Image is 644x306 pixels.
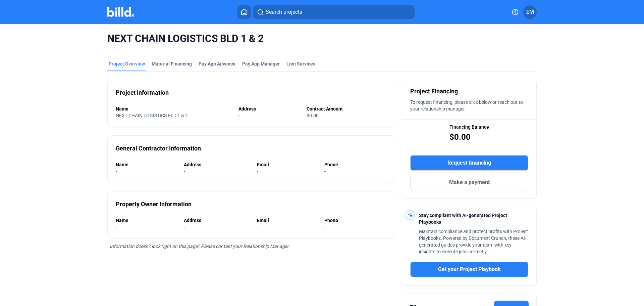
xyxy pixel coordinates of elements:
span: - [324,169,326,174]
button: Get your Project Playbook [410,262,528,277]
span: - [116,224,117,230]
span: Stay compliant with AI-generated Project Playbooks [419,213,507,225]
button: Search projects [253,5,415,19]
span: To request financing, please click below or reach out to your relationship manager. [410,99,523,112]
span: Maintain compliance and protect profits with Project Playbooks. Powered by Document Crunch, these... [419,229,528,254]
div: Property Owner Information [116,200,192,209]
div: General Contractor Information [116,144,201,153]
span: - [116,169,117,174]
div: Email [257,217,318,224]
span: - [184,224,185,230]
span: - [184,169,185,174]
div: Project Overview [109,60,145,67]
div: Lien Services [286,60,315,67]
button: Request financing [410,155,528,171]
div: Phone [324,161,387,168]
div: Material Financing [152,60,192,67]
div: Address [238,105,300,112]
span: Pay App Manager [242,60,280,67]
div: Name [116,105,232,112]
span: Get your Project Playbook [438,265,501,273]
span: Project Financing [410,87,458,96]
span: Information doesn’t look right on this page? Please contact your Relationship Manager. [110,244,290,249]
img: Billd Company Logo [107,7,134,17]
span: NEXT CHAIN LOGISTICS BLD 1 & 2 [116,113,188,118]
div: Project Information [116,88,169,97]
button: EM [523,5,537,19]
span: $0.00 [307,113,319,118]
div: Address [184,161,250,168]
span: - [257,224,258,230]
span: $0.00 [449,132,471,142]
div: Name [116,217,177,224]
span: EM [526,8,534,16]
button: Make a payment [410,175,528,190]
span: Financing Balance [449,124,489,130]
span: - [238,113,240,118]
div: Contract Amount [307,105,387,112]
span: NEXT CHAIN LOGISTICS BLD 1 & 2 [107,32,537,45]
span: Search projects [266,8,302,16]
span: - [324,224,326,230]
div: Pay App Advance [199,60,235,67]
span: Make a payment [449,178,490,186]
div: Address [184,217,250,224]
div: Email [257,161,318,168]
div: Name [116,161,177,168]
div: Phone [324,217,387,224]
span: - [257,169,258,174]
span: Request financing [447,159,491,167]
